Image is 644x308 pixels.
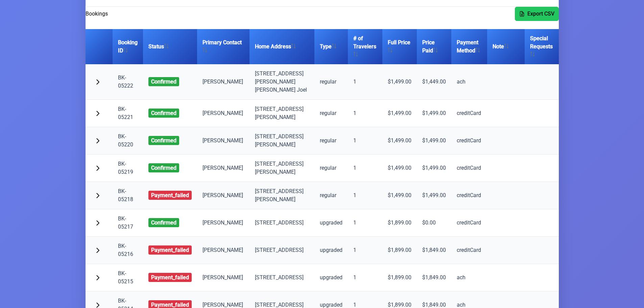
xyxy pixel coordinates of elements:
td: ach [451,264,487,291]
td: creditCard [451,100,487,127]
td: $1,499.00 [417,127,451,155]
a: BK-05222 [118,74,133,89]
span: payment_failed [148,245,192,255]
td: $1,499.00 [382,155,417,182]
td: $1,899.00 [382,209,417,237]
td: creditCard [451,237,487,264]
td: [PERSON_NAME] [197,182,249,209]
button: Export CSV [515,7,559,21]
a: BK-05215 [118,270,133,285]
th: Price Paid [417,29,451,64]
td: 1 [348,100,382,127]
td: $1,899.00 [382,237,417,264]
th: Full Price [382,29,417,64]
span: confirmed [148,163,179,172]
td: 1 [348,155,382,182]
td: $1,499.00 [382,100,417,127]
td: [STREET_ADDRESS][PERSON_NAME][PERSON_NAME] Joel [249,64,314,100]
a: BK-05217 [118,215,133,230]
span: confirmed [148,109,179,118]
td: [PERSON_NAME] [197,127,249,155]
h2: Bookings [86,10,108,18]
a: BK-05216 [118,243,133,257]
td: $1,499.00 [417,155,451,182]
td: ach [451,64,487,100]
td: upgraded [314,264,348,291]
td: [PERSON_NAME] [197,155,249,182]
td: $1,499.00 [417,182,451,209]
td: [PERSON_NAME] [197,264,249,291]
th: Home Address [249,29,314,64]
th: Payment Method [451,29,487,64]
td: [STREET_ADDRESS] [249,264,314,291]
span: payment_failed [148,273,192,282]
span: confirmed [148,136,179,145]
a: BK-05221 [118,106,133,120]
td: [STREET_ADDRESS] [249,209,314,237]
td: regular [314,155,348,182]
th: Note [487,29,525,64]
td: [STREET_ADDRESS] [249,237,314,264]
td: $1,499.00 [417,100,451,127]
td: upgraded [314,209,348,237]
th: Booking ID [113,29,143,64]
td: $1,499.00 [382,127,417,155]
td: upgraded [314,237,348,264]
td: $1,849.00 [417,237,451,264]
td: [STREET_ADDRESS] [PERSON_NAME] [249,100,314,127]
th: Special Requests [525,29,559,64]
td: $1,499.00 [382,182,417,209]
td: regular [314,64,348,100]
th: # of Travelers [348,29,382,64]
td: 1 [348,127,382,155]
a: BK-05218 [118,188,133,203]
td: [PERSON_NAME] [197,100,249,127]
td: $1,899.00 [382,264,417,291]
span: confirmed [148,218,179,227]
a: BK-05219 [118,161,133,175]
td: [PERSON_NAME] [197,209,249,237]
td: 1 [348,264,382,291]
td: 1 [348,237,382,264]
td: $0.00 [417,209,451,237]
th: Status [143,29,197,64]
td: $1,849.00 [417,264,451,291]
td: 1 [348,182,382,209]
td: [STREET_ADDRESS][PERSON_NAME] [249,127,314,155]
td: regular [314,100,348,127]
td: 1 [348,64,382,100]
th: Primary Contact [197,29,249,64]
td: [STREET_ADDRESS][PERSON_NAME] [249,182,314,209]
td: creditCard [451,182,487,209]
td: [PERSON_NAME] [197,237,249,264]
span: confirmed [148,77,179,86]
th: Type [314,29,348,64]
td: creditCard [451,127,487,155]
td: regular [314,182,348,209]
td: [PERSON_NAME] [197,64,249,100]
span: Export CSV [527,10,554,18]
td: creditCard [451,209,487,237]
td: regular [314,127,348,155]
td: $1,449.00 [417,64,451,100]
td: [STREET_ADDRESS][PERSON_NAME] [249,155,314,182]
span: payment_failed [148,191,192,200]
td: 1 [348,209,382,237]
td: creditCard [451,155,487,182]
a: BK-05220 [118,133,133,148]
td: $1,499.00 [382,64,417,100]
